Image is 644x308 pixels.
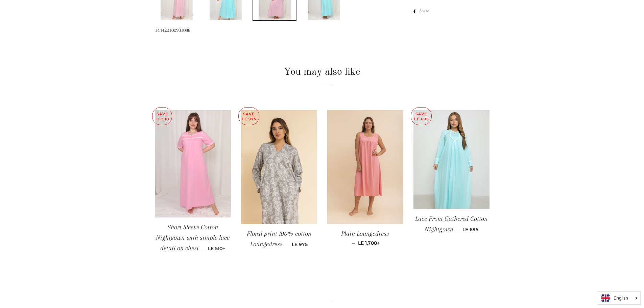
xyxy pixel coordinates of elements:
a: English [601,294,637,302]
a: Floral print 100% cotton Loungedress — LE 975 [241,224,317,254]
span: 144420100901038 [155,27,190,33]
a: Lace Front Gathered Cotton Nightgown — LE 695 [413,209,490,239]
span: Short Sleeve Cotton Nightgown with simple lace detail on chest [156,223,230,252]
span: Lace Front Gathered Cotton Nightgown [415,215,487,233]
p: Save LE 975 [239,108,259,125]
a: Plain Loungedress — LE 1,700 [327,224,403,252]
span: — [201,245,205,252]
span: LE 510 [208,245,225,252]
p: Save LE 510 [152,108,172,125]
span: Floral print 100% cotton Loungedress [247,230,311,248]
span: LE 1,700 [358,240,380,246]
span: Plain Loungedress [341,230,389,237]
span: — [352,240,355,246]
span: LE 695 [462,227,478,233]
span: — [456,227,460,233]
p: Save LE 695 [411,108,431,125]
a: Short Sleeve Cotton Nightgown with simple lace detail on chest — LE 510 [155,218,231,258]
span: Share [420,7,432,15]
span: — [285,241,289,247]
span: LE 975 [292,241,308,247]
h2: You may also like [155,65,490,79]
i: English [614,296,628,300]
